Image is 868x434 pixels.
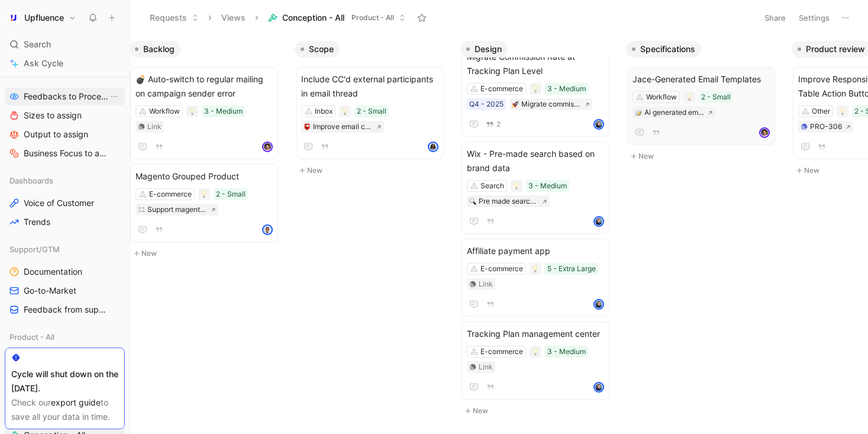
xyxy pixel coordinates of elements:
a: Feedbacks to ProcessView actions [5,88,125,105]
span: Support/GTM [9,243,60,255]
h1: Upfluence [24,12,64,23]
img: 📮 [304,123,311,130]
img: avatar [263,226,272,234]
a: Voice of Customer [5,194,125,212]
span: 2 [496,121,501,128]
a: 💣 Auto-switch to regular mailing on campaign sender errorWorkflow3 - MediumLinkavatar [130,67,278,159]
span: Migrate Commission Rate at Tracking Plan Level [467,50,604,78]
a: Business Focus to assign [5,144,125,162]
span: Sizes to assign [24,110,82,121]
span: Include CC'd external participants in email thread [301,72,438,101]
button: Specifications [626,41,701,57]
div: 💡 [530,346,541,358]
a: Output to assign [5,126,125,143]
span: Design [475,43,502,55]
button: View actions [108,91,120,102]
div: DesignNew [456,36,621,424]
span: Specifications [640,43,695,55]
div: Check our to save all your data in time. [11,396,118,424]
div: Search [480,180,504,192]
a: Wix - Pre-made search based on brand dataSearch3 - Medium🔍Pre made search based on brand dataavatar [462,142,609,234]
div: Q4 - 2025 [469,98,504,110]
img: 💡 [532,265,539,272]
div: Inbox [315,105,333,117]
div: PRO-306 [810,121,842,133]
div: Pre made search based on brand data [479,195,538,207]
a: Ask Cycle [5,54,125,72]
div: BacklogNew [124,36,290,266]
img: 💡 [532,348,539,355]
img: 🚀 [512,101,519,108]
span: Wix - Pre-made search based on brand data [467,147,604,175]
span: Product - All [9,331,54,343]
button: New [626,149,782,163]
span: Dashboards [9,175,53,187]
img: 💡 [201,191,208,198]
a: Documentation [5,263,125,281]
span: Scope [309,43,334,55]
img: Upfluence [8,12,20,24]
span: Business Focus to assign [24,147,109,159]
div: Support/GTM [5,240,125,258]
span: Go-to-Market [24,285,76,297]
div: 💡 [837,105,848,117]
span: Documentation [24,266,82,278]
div: 3 - Medium [547,346,586,358]
img: avatar [429,143,437,151]
img: avatar [595,120,603,128]
a: Affiliate payment appE-commerce5 - Extra LargeLinkavatar [462,239,609,317]
img: 💡 [839,108,846,115]
div: 5 - Extra Large [547,263,596,275]
span: Feedback from support [24,304,109,316]
span: Backlog [143,43,175,55]
span: Conception - All [282,12,344,24]
span: Magento Grouped Product [135,169,273,184]
div: 2 - Small [701,91,731,103]
span: Feedbacks to Process [24,91,108,102]
button: 2 [483,118,503,131]
button: Share [759,9,791,26]
div: Other [812,105,830,117]
div: E-commerce [149,188,192,200]
div: Ai generated email templates [644,107,704,118]
div: E-commerce [480,263,523,275]
img: 💡 [532,85,539,92]
a: Sizes to assign [5,107,125,124]
img: 💡 [341,108,349,115]
div: Support magento grouped product [147,204,207,216]
div: 2 - Small [357,105,386,117]
img: 💡 [513,182,520,189]
button: New [129,246,285,261]
button: New [460,404,617,418]
div: ScopeNew [290,36,456,184]
div: 💡 [530,83,541,95]
a: Jace-Generated Email TemplatesWorkflow2 - Small📝Ai generated email templatesavatar [627,67,775,145]
img: avatar [760,128,769,137]
div: Migrate commission rate at tracking plan and orders level [521,98,581,110]
button: Views [216,9,251,27]
span: 💣 Auto-switch to regular mailing on campaign sender error [135,72,273,101]
span: Output to assign [24,128,88,140]
img: 💡 [189,108,196,115]
div: Dashboards [5,172,125,189]
span: Product review [806,43,865,55]
button: Scope [295,41,340,57]
a: Tracking Plan management centerE-commerce3 - MediumLinkavatar [462,322,609,400]
div: Link [147,121,162,133]
div: ProcessFeedbacks to ProcessView actionsSizes to assignOutput to assignBusiness Focus to assign [5,65,125,162]
div: DashboardsVoice of CustomerTrends [5,172,125,231]
img: avatar [263,143,272,151]
div: Link [479,278,493,290]
img: 🔍 [469,198,476,205]
a: Feedback from support [5,301,125,319]
div: 💡 [186,105,198,117]
div: Workflow [646,91,677,103]
div: Cycle will shut down on the [DATE]. [11,367,118,396]
div: 💡 [339,105,351,117]
div: Support/GTMDocumentationGo-to-MarketFeedback from support [5,240,125,319]
a: Go-to-Market [5,282,125,300]
button: UpfluenceUpfluence [5,9,79,26]
span: Voice of Customer [24,197,94,209]
div: SpecificationsNew [621,36,787,169]
img: 📝 [635,109,642,116]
